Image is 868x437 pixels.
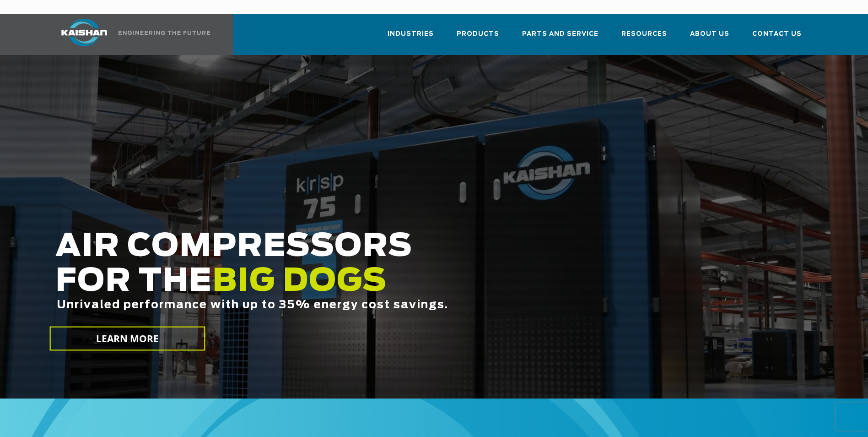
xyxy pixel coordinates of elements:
[49,327,205,351] a: LEARN MORE
[621,22,667,53] a: Resources
[57,300,448,311] span: Unrivaled performance with up to 35% energy cost savings.
[212,266,387,297] span: BIG DOGS
[50,19,119,46] img: kaishan logo
[388,29,434,39] span: Industries
[388,22,434,53] a: Industries
[96,332,159,345] span: LEARN MORE
[752,29,802,39] span: Contact Us
[752,22,802,53] a: Contact Us
[522,22,598,53] a: Parts and Service
[690,22,729,53] a: About Us
[119,31,210,35] img: Engineering the future
[522,29,598,39] span: Parts and Service
[690,29,729,39] span: About Us
[55,229,685,340] h2: AIR COMPRESSORS FOR THE
[457,22,499,53] a: Products
[457,29,499,39] span: Products
[50,14,212,55] a: Kaishan USA
[621,29,667,39] span: Resources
